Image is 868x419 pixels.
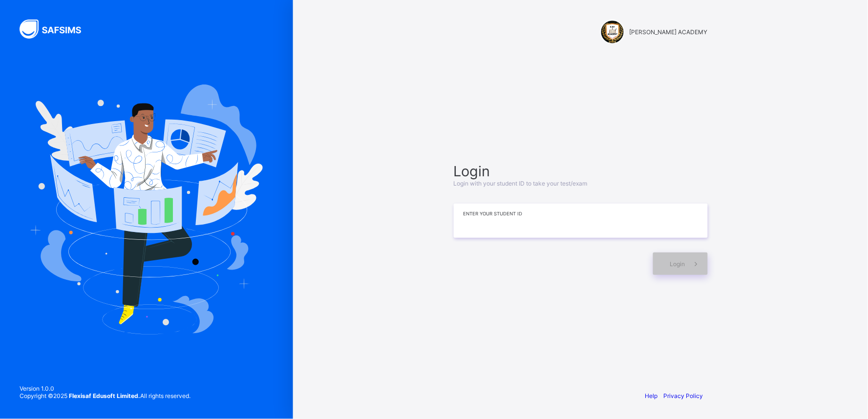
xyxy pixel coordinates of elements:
[670,260,685,268] span: Login
[20,385,191,392] span: Version 1.0.0
[454,163,708,180] span: Login
[20,392,191,399] span: Copyright © 2025 All rights reserved.
[69,392,140,399] strong: Flexisaf Edusoft Limited.
[454,180,588,187] span: Login with your student ID to take your test/exam
[630,28,708,36] span: [PERSON_NAME] ACADEMY
[20,20,93,39] img: SAFSIMS Logo
[30,84,263,335] img: Hero Image
[664,392,703,399] a: Privacy Policy
[645,392,658,399] a: Help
